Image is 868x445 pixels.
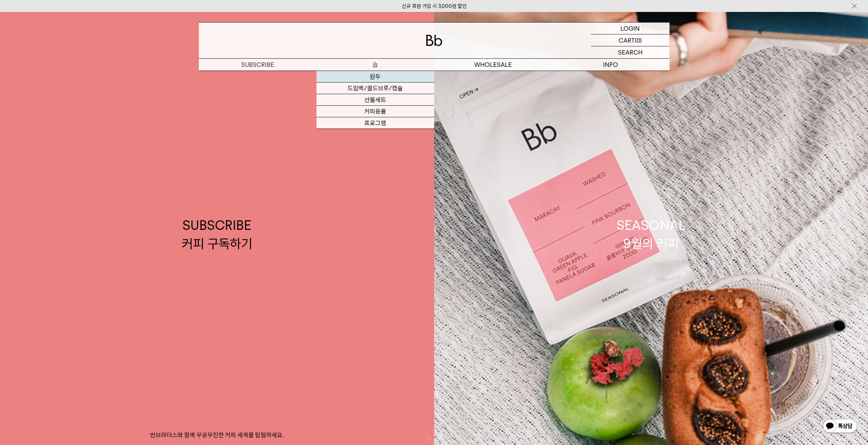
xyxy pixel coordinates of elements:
[434,59,552,71] p: WHOLESALE
[591,23,670,34] a: LOGIN
[426,35,442,46] img: 로고
[618,46,643,58] p: SEARCH
[317,59,434,71] a: 숍
[317,117,434,129] a: 프로그램
[619,34,635,46] p: CART
[591,34,670,46] a: CART (0)
[317,106,434,117] a: 커피용품
[620,23,640,34] p: LOGIN
[317,83,434,94] a: 드립백/콜드브루/캡슐
[552,59,670,71] p: INFO
[822,418,858,435] img: 카카오톡 채널 1:1 채팅 버튼
[317,71,434,83] a: 원두
[402,3,467,9] a: 신규 회원 가입 시 3,000원 할인
[182,216,252,252] div: SUBSCRIBE 커피 구독하기
[617,216,686,252] div: SEASONAL 9월의 커피
[199,59,317,71] a: SUBSCRIBE
[317,94,434,106] a: 선물세트
[635,34,642,46] p: (0)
